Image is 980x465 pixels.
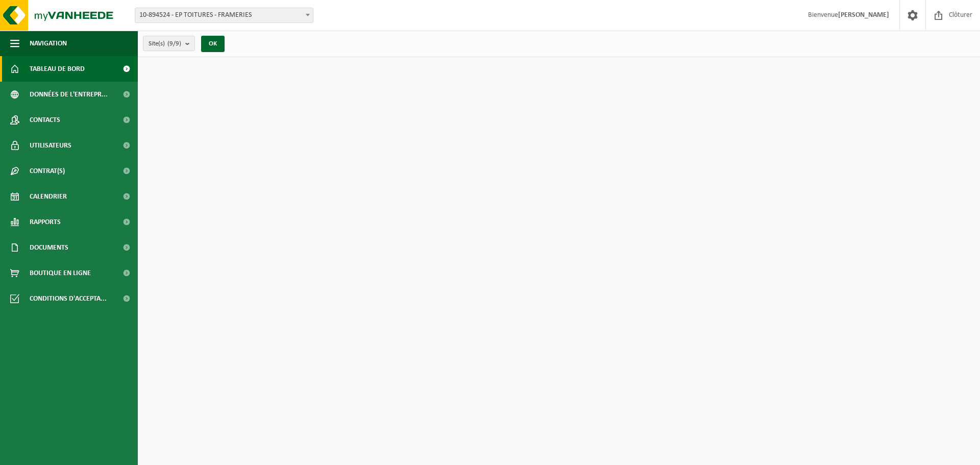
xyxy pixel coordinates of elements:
[201,36,225,52] button: OK
[30,31,67,56] span: Navigation
[30,286,107,311] span: Conditions d'accepta...
[135,8,313,22] span: 10-894524 - EP TOITURES - FRAMERIES
[167,40,181,47] count: (9/9)
[30,158,65,184] span: Contrat(s)
[30,56,85,82] span: Tableau de bord
[30,235,68,260] span: Documents
[30,184,67,209] span: Calendrier
[143,36,195,51] button: Site(s)(9/9)
[30,107,60,133] span: Contacts
[838,11,889,19] strong: [PERSON_NAME]
[30,133,71,158] span: Utilisateurs
[135,8,313,23] span: 10-894524 - EP TOITURES - FRAMERIES
[149,36,181,52] span: Site(s)
[30,82,108,107] span: Données de l'entrepr...
[30,260,91,286] span: Boutique en ligne
[30,209,61,235] span: Rapports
